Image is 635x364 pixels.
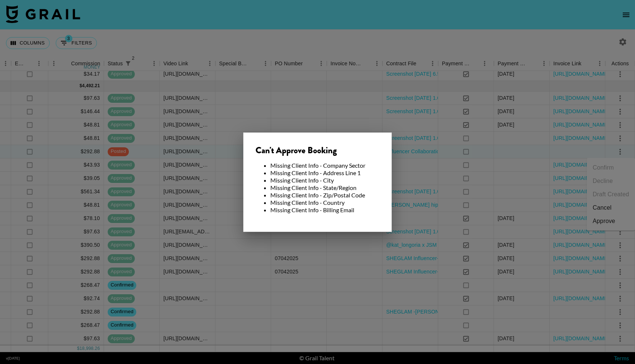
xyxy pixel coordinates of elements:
div: Can't Approve Booking [255,145,380,156]
li: Missing Client Info - Address Line 1 [270,169,380,177]
li: Missing Client Info - City [270,177,380,184]
li: Missing Client Info - Company Sector [270,162,380,169]
li: Missing Client Info - Billing Email [270,206,380,214]
li: Missing Client Info - Zip/Postal Code [270,191,380,199]
li: Missing Client Info - Country [270,199,380,206]
li: Missing Client Info - State/Region [270,184,380,191]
